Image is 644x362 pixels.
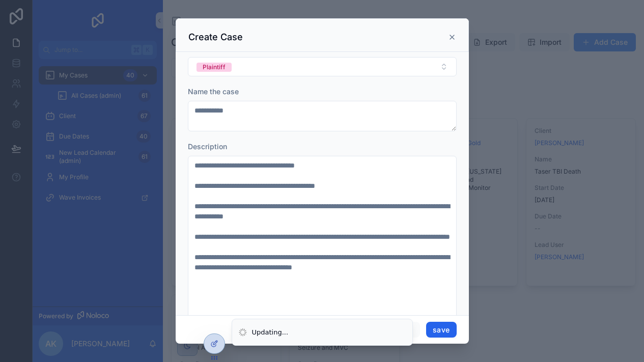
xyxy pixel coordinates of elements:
span: Description [188,142,227,151]
button: save [426,322,456,338]
div: Plaintiff [203,63,226,72]
span: Name the case [188,87,239,96]
h3: Create Case [188,31,243,43]
button: Select Button [188,57,457,76]
button: Unselect PLAINTIFF [197,62,232,72]
div: Updating... [252,327,289,338]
